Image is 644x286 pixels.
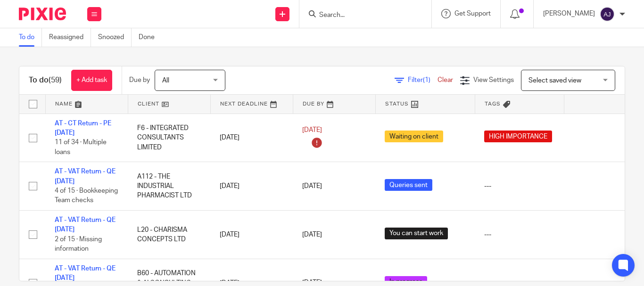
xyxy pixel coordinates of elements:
span: Select saved view [528,77,581,84]
div: --- [484,181,554,191]
span: View Settings [473,77,514,83]
span: HIGH IMPORTANCE [484,131,552,142]
span: Waiting on client [385,131,443,142]
a: + Add task [71,70,112,91]
td: F6 - INTEGRATED CONSULTANTS LIMITED [128,114,210,162]
td: L20 - CHARISMA CONCEPTS LTD [128,211,210,259]
p: [PERSON_NAME] [543,9,595,18]
a: AT - VAT Return - QE [DATE] [55,217,116,233]
input: Search [318,11,403,20]
img: svg%3E [600,7,615,22]
a: To do [19,28,42,47]
a: Done [139,28,162,47]
a: AT - CT Return - PE [DATE] [55,120,111,136]
td: [DATE] [210,211,293,259]
span: [DATE] [302,127,322,133]
span: [DATE] [302,183,322,189]
a: Snoozed [98,28,132,47]
span: Queries sent [385,179,432,191]
p: Due by [129,75,150,85]
a: AT - VAT Return - QE [DATE] [55,265,116,281]
span: [DATE] [302,231,322,238]
a: Clear [438,77,453,83]
span: You can start work [385,228,448,239]
span: (1) [423,77,430,83]
div: --- [484,230,554,239]
td: A112 - THE INDUSTRIAL PHARMACIST LTD [128,162,210,211]
a: Reassigned [49,28,91,47]
span: 4 of 15 · Bookkeeping Team checks [55,188,118,204]
span: (59) [49,76,62,84]
a: AT - VAT Return - QE [DATE] [55,168,116,184]
span: Filter [408,77,438,83]
span: Get Support [454,10,491,17]
img: Pixie [19,8,66,20]
span: 11 of 34 · Multiple loans [55,139,107,155]
h1: To do [29,75,62,85]
span: Tags [485,101,501,106]
span: 2 of 15 · Missing information [55,236,102,253]
span: All [162,77,169,84]
td: [DATE] [210,114,293,162]
td: [DATE] [210,162,293,211]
